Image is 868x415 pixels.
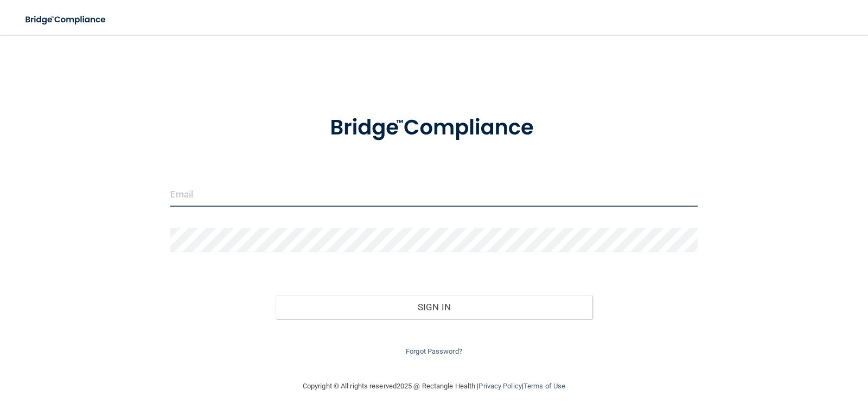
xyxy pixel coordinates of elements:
[308,100,560,156] img: bridge_compliance_login_screen.278c3ca4.svg
[406,347,462,355] a: Forgot Password?
[16,9,116,31] img: bridge_compliance_login_screen.278c3ca4.svg
[478,382,521,390] a: Privacy Policy
[276,295,592,319] button: Sign In
[524,382,565,390] a: Terms of Use
[170,182,698,207] input: Email
[236,369,632,404] div: Copyright © All rights reserved 2025 @ Rectangle Health | |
